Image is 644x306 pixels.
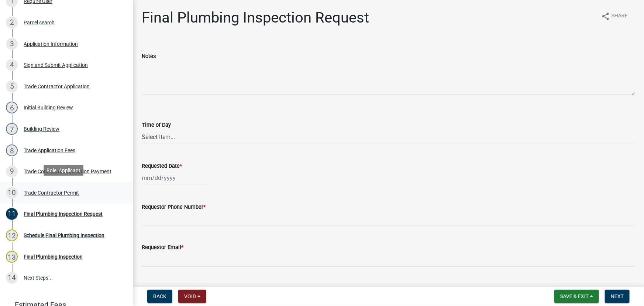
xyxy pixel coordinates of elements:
[153,293,166,299] span: Back
[595,9,634,23] button: shareShare
[601,12,610,21] i: share
[142,245,183,250] label: Requestor Email
[24,62,88,68] div: Sign and Submit Application
[24,148,75,153] div: Trade Application Fees
[6,123,18,135] div: 7
[6,229,18,241] div: 12
[6,102,18,113] div: 6
[560,293,589,299] span: Save & Exit
[24,233,104,238] div: Schedule Final Plumbing Inspection
[6,17,18,28] div: 2
[142,164,182,169] label: Requested Date
[24,84,90,89] div: Trade Contractor Application
[611,293,624,299] span: Next
[6,166,18,177] div: 9
[6,251,18,263] div: 13
[6,38,18,50] div: 3
[147,290,172,303] button: Back
[612,12,628,21] span: Share
[554,290,599,303] button: Save & Exit
[6,187,18,199] div: 10
[24,126,59,132] div: Building Review
[6,144,18,156] div: 8
[24,105,73,110] div: Initial Building Review
[6,81,18,92] div: 5
[184,293,196,299] span: Void
[178,290,206,303] button: Void
[142,54,156,59] label: Notes
[44,165,83,176] div: Role: Applicant
[142,9,369,27] h1: Final Plumbing Inspection Request
[24,41,78,47] div: Application Information
[6,272,18,284] div: 14
[24,20,55,25] div: Parcel search
[142,205,206,210] label: Requestor Phone Number
[6,59,18,71] div: 4
[24,190,79,195] div: Trade Contractor Permit
[605,290,630,303] button: Next
[24,211,103,217] div: Final Plumbing Inspection Request
[142,170,209,186] input: mm/dd/yyyy
[24,169,111,174] div: Trade Contractor Application Payment
[6,208,18,220] div: 11
[142,123,171,128] label: Time of Day
[24,254,83,259] div: Final Plumbing Inspection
